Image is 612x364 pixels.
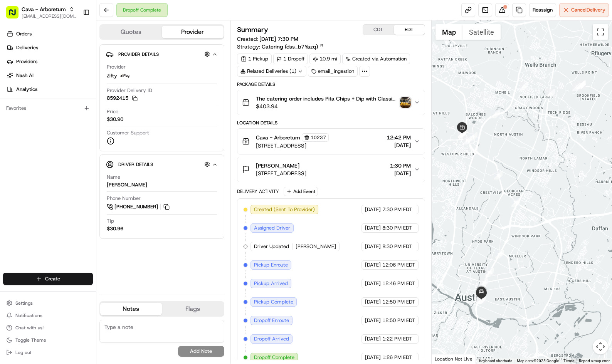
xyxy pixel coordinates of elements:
[262,43,318,50] span: Catering (dss_b7Yazq)
[256,102,397,110] span: $403.94
[254,299,293,305] span: Pickup Complete
[577,81,586,89] div: 2
[16,72,34,79] span: Nash AI
[495,250,504,258] div: 18
[365,206,381,213] span: [DATE]
[463,136,472,144] div: 15
[262,43,324,50] a: Catering (dss_b7Yazq)
[3,28,96,40] a: Orders
[237,120,425,126] div: Location Details
[45,275,60,282] span: Create
[107,87,152,94] span: Provider Delivery ID
[458,129,466,138] div: 14
[15,312,42,319] span: Notifications
[382,243,412,250] span: 8:30 PM EDT
[107,95,138,102] button: 8592415
[107,225,123,232] div: $30.96
[237,35,298,43] span: Created:
[120,71,129,81] img: zifty-logo-trans-sq.png
[107,174,120,181] span: Name
[3,298,93,309] button: Settings
[390,162,411,169] span: 1:30 PM
[365,243,381,250] span: [DATE]
[259,35,298,42] span: [DATE] 7:30 PM
[365,262,381,268] span: [DATE]
[162,303,224,315] button: Flags
[254,225,290,231] span: Assigned Driver
[16,58,37,65] span: Providers
[563,359,574,363] a: Terms (opens in new tab)
[237,188,279,195] div: Delivery Activity
[107,116,123,123] span: $30.90
[309,54,341,64] div: 10.9 mi
[237,81,425,87] div: Package Details
[387,134,411,141] span: 12:42 PM
[469,132,477,141] div: 9
[494,171,503,179] div: 16
[107,195,141,202] span: Phone Number
[107,108,118,115] span: Price
[546,89,555,97] div: 6
[254,317,289,324] span: Dropoff Enroute
[3,102,93,114] div: Favorites
[365,354,381,361] span: [DATE]
[256,142,329,149] span: [STREET_ADDRESS]
[106,48,218,60] button: Provider Details
[517,359,559,363] span: Map data ©2025 Google
[254,335,289,342] span: Dropoff Arrived
[107,72,117,79] span: Zifty
[382,299,415,305] span: 12:50 PM EDT
[107,218,114,225] span: Tip
[311,134,326,141] span: 10237
[434,354,459,364] img: Google
[16,86,37,93] span: Analytics
[559,3,609,17] button: CancelDelivery
[3,3,80,22] button: Cava - Arboretum[EMAIL_ADDRESS][DOMAIN_NAME]
[106,158,218,171] button: Driver Details
[254,354,294,361] span: Dropoff Complete
[22,5,66,13] button: Cava - Arboretum
[479,358,512,364] button: Keyboard shortcuts
[22,13,77,19] span: [EMAIL_ADDRESS][DOMAIN_NAME]
[3,347,93,358] button: Log out
[579,359,610,363] a: Report a map error
[284,187,318,196] button: Add Event
[382,225,412,231] span: 8:30 PM EDT
[3,335,93,346] button: Toggle Theme
[387,141,411,149] span: [DATE]
[400,97,411,108] img: photo_proof_of_delivery image
[390,169,411,177] span: [DATE]
[365,280,381,287] span: [DATE]
[254,206,315,213] span: Created (Sent To Provider)
[474,295,483,303] div: 22
[520,82,528,91] div: 7
[256,134,300,141] span: Cava - Arboretum
[382,262,415,268] span: 12:06 PM EDT
[593,339,608,354] button: Map camera controls
[114,203,158,210] span: [PHONE_NUMBER]
[107,64,126,70] span: Provider
[237,54,272,64] div: 1 Pickup
[382,280,415,287] span: 12:46 PM EDT
[342,54,410,64] a: Created via Automation
[15,300,33,306] span: Settings
[382,206,412,213] span: 7:30 PM EDT
[100,26,162,38] button: Quotes
[3,55,96,68] a: Providers
[296,243,336,250] span: [PERSON_NAME]
[237,43,324,50] div: Strategy:
[394,25,425,35] button: EDT
[118,51,159,57] span: Provider Details
[237,157,425,182] button: [PERSON_NAME][STREET_ADDRESS]1:30 PM[DATE]
[363,25,394,35] button: CDT
[118,161,153,168] span: Driver Details
[16,30,32,37] span: Orders
[254,262,288,268] span: Pickup Enroute
[308,66,358,77] div: email_ingestion
[458,130,466,138] div: 10
[571,7,605,13] span: Cancel Delivery
[477,295,486,304] div: 24
[365,225,381,231] span: [DATE]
